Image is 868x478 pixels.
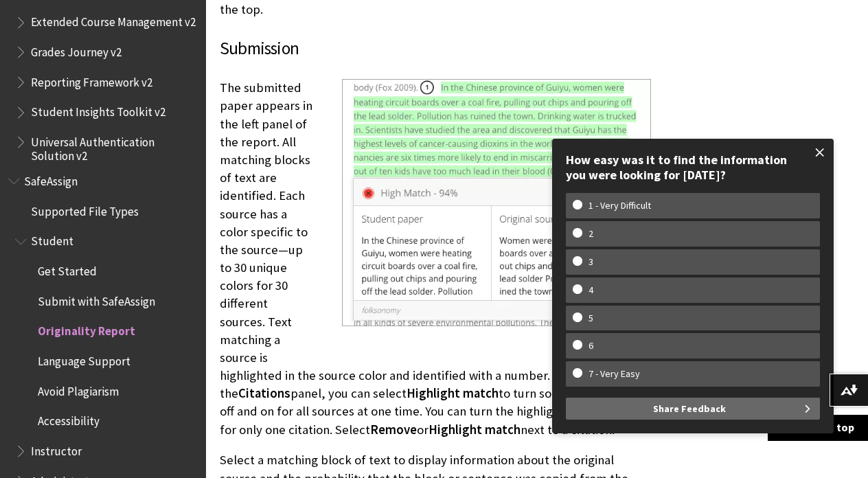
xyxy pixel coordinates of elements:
h3: Submission [220,36,651,62]
p: The submitted paper appears in the left panel of the report. All matching blocks of text are iden... [220,79,651,438]
w-span: 1 - Very Difficult [573,200,667,212]
w-span: 5 [573,312,609,324]
w-span: 4 [573,284,609,296]
w-span: 7 - Very Easy [573,368,656,380]
span: SafeAssign [24,170,78,188]
span: Remove [370,422,417,437]
w-span: 6 [573,340,609,352]
span: Accessibility [38,410,100,429]
button: Share Feedback [566,398,820,420]
w-span: 3 [573,256,609,268]
span: Avoid Plagiarism [38,380,119,398]
span: Universal Authentication Solution v2 [31,130,196,163]
span: Extended Course Management v2 [31,11,196,30]
span: Reporting Framework v2 [31,71,152,89]
span: Citations [238,385,290,401]
span: Share Feedback [653,398,726,420]
span: Originality Report [38,320,135,339]
span: Supported File Types [31,200,139,218]
div: How easy was it to find the information you were looking for [DATE]? [566,152,820,182]
span: Instructor [31,440,82,458]
span: Highlight match [407,385,499,401]
span: Grades Journey v2 [31,41,122,59]
span: Student [31,230,73,249]
span: Submit with SafeAssign [38,290,155,308]
span: Get Started [38,260,97,278]
span: Student Insights Toolkit v2 [31,101,165,119]
w-span: 2 [573,228,609,240]
span: Highlight match [429,422,521,437]
span: Language Support [38,350,130,368]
